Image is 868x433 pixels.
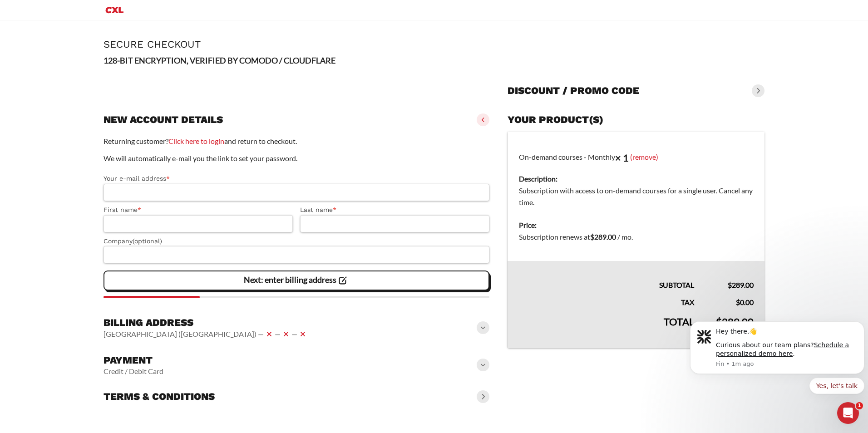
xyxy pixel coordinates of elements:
[168,137,224,145] a: Click here to login
[519,173,754,185] dt: Description:
[104,135,489,147] p: Returning customer? and return to checkout.
[590,232,616,241] bdi: 289.00
[728,280,754,289] bdi: 289.00
[508,291,705,308] th: Tax
[104,236,489,246] label: Company
[104,271,489,290] vaadin-button: Next: enter billing address
[519,219,754,231] dt: Price:
[133,237,162,245] span: (optional)
[104,153,489,164] p: We will automatically e-mail you the link to set your password.
[590,232,594,241] span: $
[104,316,308,329] h3: Billing address
[508,261,705,291] th: Subtotal
[104,329,308,340] vaadin-horizontal-layout: [GEOGRAPHIC_DATA] ([GEOGRAPHIC_DATA]) — — —
[508,84,639,97] h3: Discount / promo code
[728,280,732,289] span: $
[104,354,163,367] h3: Payment
[856,402,863,409] span: 1
[519,232,633,241] span: Subscription renews at .
[104,113,223,126] h3: New account details
[104,173,489,184] label: Your e-mail address
[837,402,859,424] iframe: Intercom live chat
[508,132,764,214] td: On-demand courses - Monthly
[508,308,705,348] th: Total
[686,291,868,408] iframe: Intercom notifications message
[519,185,754,208] dd: Subscription with access to on-demand courses for a single user. Cancel any time.
[630,152,658,161] a: (remove)
[617,232,631,241] span: / mo
[104,367,163,376] vaadin-horizontal-layout: Credit / Debit Card
[104,39,764,50] h1: Secure Checkout
[615,152,629,164] strong: × 1
[104,205,293,215] label: First name
[104,390,215,403] h3: Terms & conditions
[104,55,335,65] strong: 128-BIT ENCRYPTION, VERIFIED BY COMODO / CLOUDFLARE
[300,205,489,215] label: Last name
